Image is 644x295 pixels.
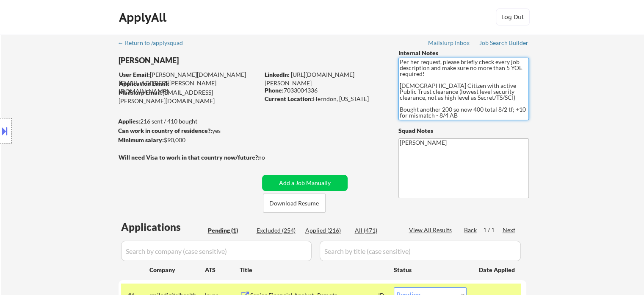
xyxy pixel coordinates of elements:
[428,39,470,48] a: Mailslurp Inbox
[119,10,169,25] div: ApplyAll
[121,241,312,261] input: Search by company (case sensitive)
[428,40,470,46] div: Mailslurp Inbox
[118,127,212,134] strong: Can work in country of residence?:
[118,40,191,46] div: ← Return to /applysquad
[503,226,516,234] div: Next
[263,194,326,213] button: Download Resume
[118,136,259,144] div: $90,000
[149,266,205,274] div: Company
[305,226,348,235] div: Applied (216)
[208,226,250,235] div: Pending (1)
[118,126,257,135] div: yes
[262,175,348,191] button: Add a Job Manually
[119,55,293,66] div: [PERSON_NAME]
[409,226,454,234] div: View All Results
[398,49,529,57] div: Internal Notes
[119,70,259,96] div: [PERSON_NAME][DOMAIN_NAME][EMAIL_ADDRESS][PERSON_NAME][DOMAIN_NAME]
[398,126,529,135] div: Squad Notes
[119,154,260,161] strong: Will need Visa to work in that country now/future?:
[496,8,530,25] button: Log Out
[265,71,290,78] strong: LinkedIn:
[205,266,240,274] div: ATS
[265,86,384,95] div: 7033004336
[394,262,467,277] div: Status
[320,241,521,261] input: Search by title (case sensitive)
[479,266,516,274] div: Date Applied
[265,95,313,102] strong: Current Location:
[464,226,478,234] div: Back
[479,40,529,46] div: Job Search Builder
[265,95,384,103] div: Herndon, [US_STATE]
[265,87,284,94] strong: Phone:
[265,71,354,87] a: [URL][DOMAIN_NAME][PERSON_NAME]
[258,153,282,162] div: no
[240,266,386,274] div: Title
[257,226,299,235] div: Excluded (254)
[121,222,205,232] div: Applications
[483,226,503,234] div: 1 / 1
[355,226,397,235] div: All (471)
[119,88,259,105] div: [EMAIL_ADDRESS][PERSON_NAME][DOMAIN_NAME]
[479,39,529,48] a: Job Search Builder
[118,39,191,48] a: ← Return to /applysquad
[118,117,259,126] div: 216 sent / 410 bought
